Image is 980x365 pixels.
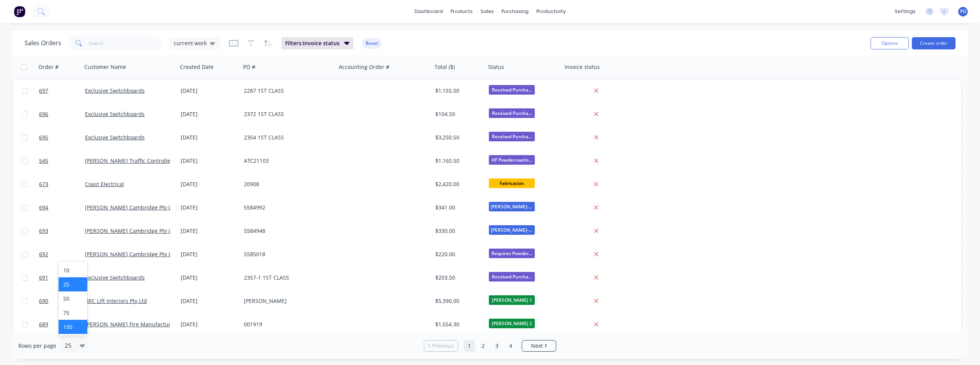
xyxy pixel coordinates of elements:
[180,63,214,71] div: Created Date
[181,204,238,211] div: [DATE]
[285,39,340,47] span: Filters: Invoice status
[489,272,535,282] span: Received Purcha...
[531,342,543,350] span: Next
[244,180,329,188] div: 20908
[181,157,238,165] div: [DATE]
[181,297,238,305] div: [DATE]
[59,291,87,306] div: 50
[477,340,489,352] a: Page 2
[38,63,59,71] div: Order #
[244,321,329,328] div: 001919
[435,274,480,282] div: $203.50
[181,180,238,188] div: [DATE]
[39,227,48,235] span: 693
[39,219,85,242] a: 693
[435,134,480,141] div: $3,250.50
[489,225,535,235] span: [PERSON_NAME]-Power C5
[488,63,504,71] div: Status
[464,340,475,352] a: Page 1 is your current page
[181,227,238,235] div: [DATE]
[565,63,600,71] div: Invoice status
[85,157,175,164] a: [PERSON_NAME] Traffic Controllers
[39,173,85,196] a: 673
[281,37,353,49] button: Filters:Invoice status
[181,134,238,141] div: [DATE]
[435,204,480,211] div: $341.00
[505,340,516,352] a: Page 4
[85,87,145,94] a: Exclusive Switchboards
[498,6,532,17] div: purchasing
[39,134,48,141] span: 695
[960,8,966,15] span: PO
[363,38,381,49] button: Reset
[85,134,145,141] a: Exclusive Switchboards
[489,85,535,95] span: Received Purcha...
[434,63,455,71] div: Total ($)
[39,313,85,336] a: 689
[489,132,535,141] span: Received Purcha...
[339,63,389,71] div: Accounting Order #
[489,178,535,188] span: Fabrication
[435,321,480,328] div: $1,554.30
[39,87,48,95] span: 697
[24,39,61,47] h1: Sales Orders
[39,149,85,172] a: 545
[244,157,329,165] div: ATC21103
[85,250,176,258] a: [PERSON_NAME] Cambridge Pty Ltd
[244,134,329,141] div: 2354 1ST CLASS
[489,202,535,211] span: [PERSON_NAME]-Power C5
[244,227,329,235] div: 5584948
[435,297,480,305] div: $5,390.00
[39,126,85,149] a: 695
[39,250,48,258] span: 692
[39,266,85,289] a: 691
[244,110,329,118] div: 2372 1ST CLASS
[871,37,909,49] button: Options
[489,319,535,328] span: [PERSON_NAME] 2
[85,297,147,304] a: BRC Lift Interiors Pty Ltd
[489,295,535,305] span: [PERSON_NAME] 1
[39,290,85,313] a: 690
[489,155,535,165] span: HF Powdercoatin...
[39,180,48,188] span: 673
[174,39,207,47] span: current work
[244,87,329,95] div: 2287 1ST CLASS
[181,87,238,95] div: [DATE]
[411,6,447,17] a: dashboard
[435,250,480,258] div: $220.00
[39,103,85,126] a: 696
[89,36,163,51] input: Search...
[477,6,498,17] div: sales
[447,6,477,17] div: products
[424,342,458,350] a: Previous page
[39,196,85,219] a: 694
[181,110,238,118] div: [DATE]
[59,306,87,320] div: 75
[912,37,955,49] button: Create order
[891,6,920,17] div: settings
[181,274,238,282] div: [DATE]
[181,250,238,258] div: [DATE]
[18,342,56,350] span: Rows per page
[39,297,48,305] span: 690
[84,63,126,71] div: Customer Name
[244,274,329,282] div: 2357-1 1ST CLASS
[85,274,145,281] a: Exclusive Switchboards
[435,87,480,95] div: $1,155.00
[85,321,209,328] a: [PERSON_NAME] Fire Manufacturing Pty Limited
[435,180,480,188] div: $2,420.00
[39,243,85,266] a: 692
[59,320,87,334] div: 100
[489,108,535,118] span: Received Purcha...
[59,277,87,291] div: 25
[39,204,48,211] span: 694
[181,321,238,328] div: [DATE]
[14,6,25,17] img: Factory
[489,249,535,258] span: Requires Powder...
[435,227,480,235] div: $330.00
[85,227,176,234] a: [PERSON_NAME] Cambridge Pty Ltd
[435,157,480,165] div: $1,160.50
[85,204,176,211] a: [PERSON_NAME] Cambridge Pty Ltd
[85,180,124,188] a: Coast Electrical
[39,110,48,118] span: 696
